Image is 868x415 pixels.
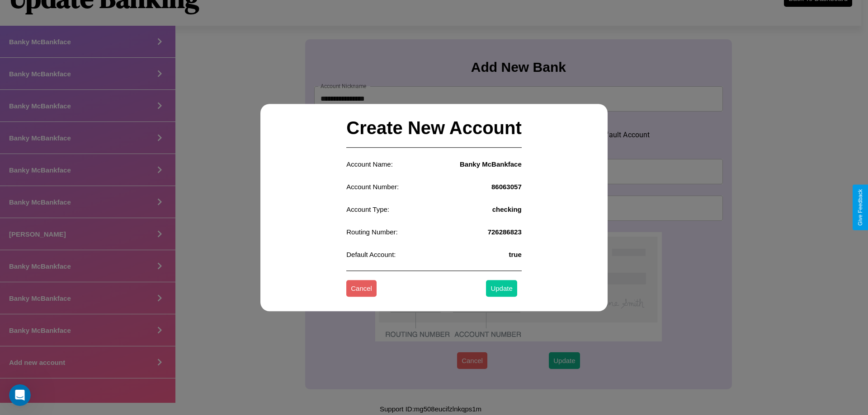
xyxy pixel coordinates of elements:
[491,183,522,191] h4: 86063057
[346,226,397,238] p: Routing Number:
[488,228,522,236] h4: 726286823
[460,160,522,168] h4: Banky McBankface
[346,181,399,193] p: Account Number:
[509,251,521,258] h4: true
[857,189,863,226] div: Give Feedback
[486,280,517,297] button: Update
[492,205,522,213] h4: checking
[346,158,393,170] p: Account Name:
[346,280,377,297] button: Cancel
[346,203,389,215] p: Account Type:
[346,248,396,261] p: Default Account:
[9,384,31,406] iframe: Intercom live chat
[346,109,522,148] h2: Create New Account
